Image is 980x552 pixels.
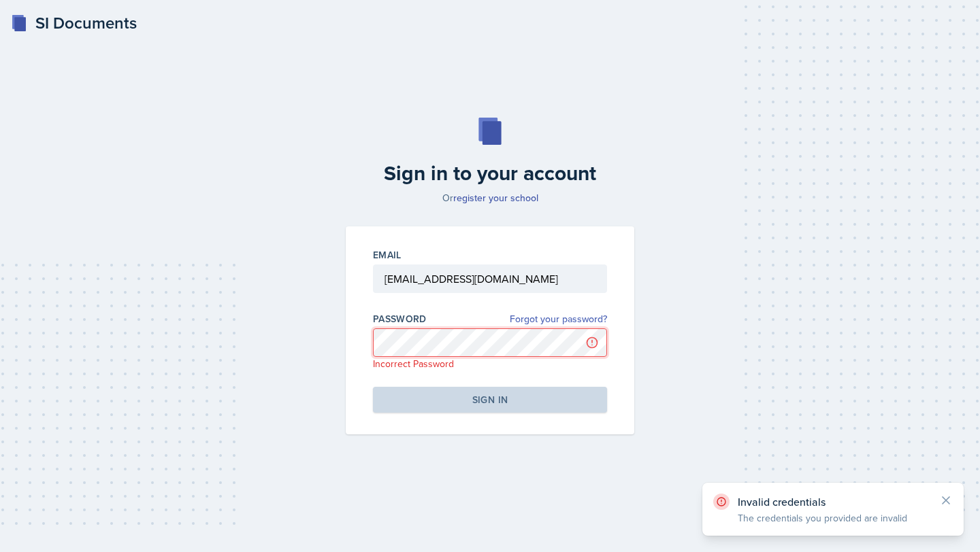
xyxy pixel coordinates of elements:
[373,264,607,293] input: Email
[453,191,538,205] a: register your school
[338,191,642,205] p: Or
[472,393,508,407] div: Sign in
[510,312,607,326] a: Forgot your password?
[11,11,137,35] a: SI Documents
[373,357,607,370] p: Incorrect Password
[338,161,642,186] h2: Sign in to your account
[738,511,928,525] p: The credentials you provided are invalid
[738,495,928,508] p: Invalid credentials
[373,248,402,262] label: Email
[373,312,427,326] label: Password
[373,387,607,413] button: Sign in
